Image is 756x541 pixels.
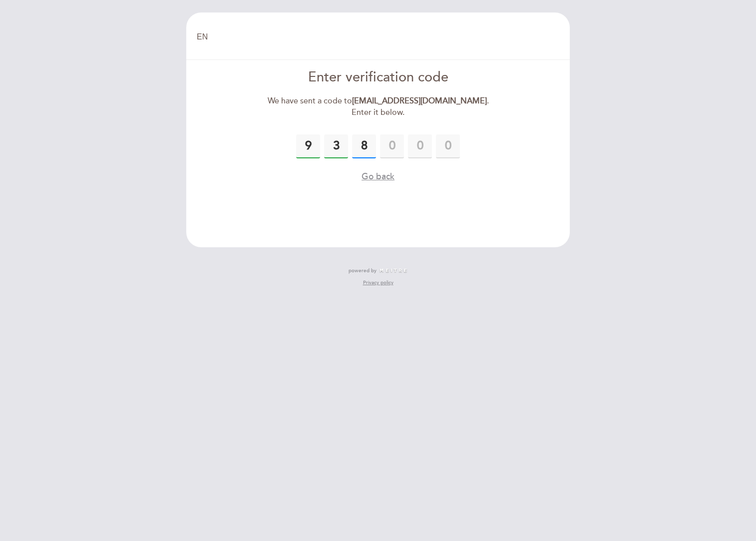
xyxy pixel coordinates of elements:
a: powered by [349,267,407,274]
button: Go back [362,170,394,183]
a: Privacy policy [363,279,393,286]
div: We have sent a code to . Enter it below. [264,95,493,118]
input: 0 [352,134,376,158]
strong: [EMAIL_ADDRESS][DOMAIN_NAME] [352,96,486,106]
input: 0 [380,134,404,158]
input: 0 [324,134,348,158]
div: Enter verification code [264,68,493,87]
span: powered by [349,267,377,274]
input: 0 [408,134,432,158]
input: 0 [296,134,320,158]
img: MEITRE [379,268,407,273]
input: 0 [436,134,460,158]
